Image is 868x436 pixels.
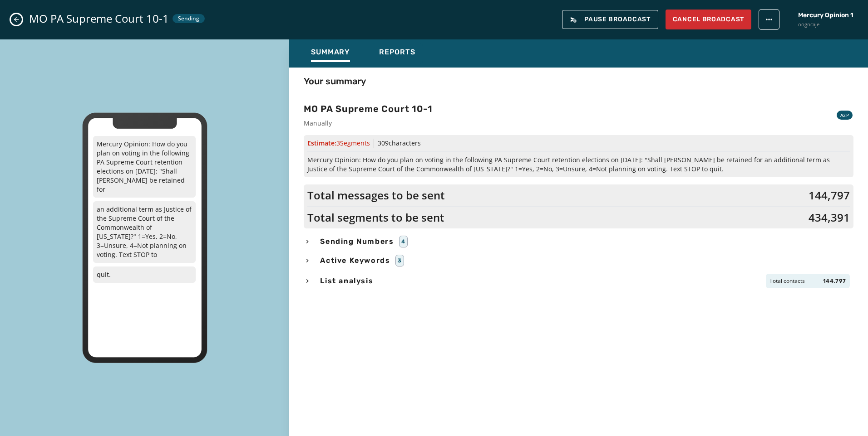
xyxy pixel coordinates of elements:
span: Cancel Broadcast [673,15,744,24]
div: A2P [837,111,853,120]
button: Sending Numbers4 [304,236,853,247]
button: Active Keywords3 [304,255,853,266]
h4: Your summary [304,75,366,87]
p: quit. [93,266,196,283]
p: an additional term as Justice of the Supreme Court of the Commonwealth of [US_STATE]?" 1=Yes, 2=N... [93,201,196,263]
span: Pause Broadcast [570,16,651,23]
button: Cancel Broadcast [666,10,751,29]
span: Summary [311,48,350,57]
span: Sending [178,15,199,22]
p: Mercury Opinion: How do you plan on voting in the following PA Supreme Court retention elections ... [93,136,196,198]
div: 4 [399,236,408,247]
div: 3 [395,255,404,266]
span: Mercury Opinion 1 [798,11,853,20]
span: Total contacts [769,277,805,285]
button: broadcast action menu [759,9,779,30]
span: 309 characters [378,139,421,147]
button: Summary [304,43,357,64]
span: 144,797 [809,188,850,203]
span: Mercury Opinion: How do you plan on voting in the following PA Supreme Court retention elections ... [307,155,850,174]
span: Total messages to be sent [307,188,445,203]
span: Active Keywords [318,255,392,266]
span: Estimate: [307,139,370,148]
span: Sending Numbers [318,236,395,247]
span: 3 Segment s [336,139,370,147]
span: oogncaje [798,21,853,29]
button: Reports [372,43,423,64]
button: List analysisTotal contacts144,797 [304,274,853,288]
h3: MO PA Supreme Court 10-1 [304,102,433,115]
span: Reports [379,48,415,57]
span: 434,391 [809,210,850,225]
span: Manually [304,119,433,128]
span: 144,797 [823,277,846,285]
span: List analysis [318,276,375,286]
span: Total segments to be sent [307,210,444,225]
button: Pause Broadcast [562,10,658,29]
